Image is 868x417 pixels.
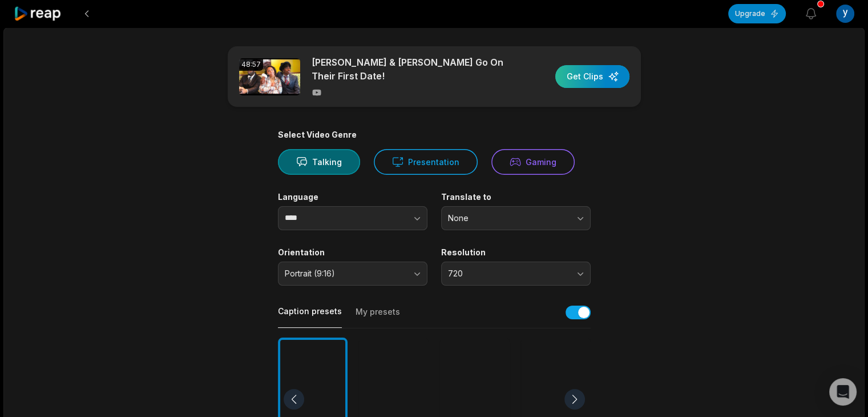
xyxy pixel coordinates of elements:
[285,268,405,279] span: Portrait (9:16)
[278,247,427,258] label: Orientation
[239,58,263,71] div: 48:57
[278,149,360,175] button: Talking
[448,213,568,223] span: None
[829,378,857,406] div: Open Intercom Messenger
[441,247,591,258] label: Resolution
[312,55,508,83] p: [PERSON_NAME] & [PERSON_NAME] Go On Their First Date!
[278,306,342,328] button: Caption presets
[278,262,427,286] button: Portrait (9:16)
[448,268,568,279] span: 720
[441,192,591,202] label: Translate to
[278,130,591,140] div: Select Video Genre
[441,262,591,286] button: 720
[441,206,591,230] button: None
[728,4,786,23] button: Upgrade
[278,192,427,202] label: Language
[356,306,400,328] button: My presets
[491,149,575,175] button: Gaming
[374,149,478,175] button: Presentation
[555,65,629,88] button: Get Clips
